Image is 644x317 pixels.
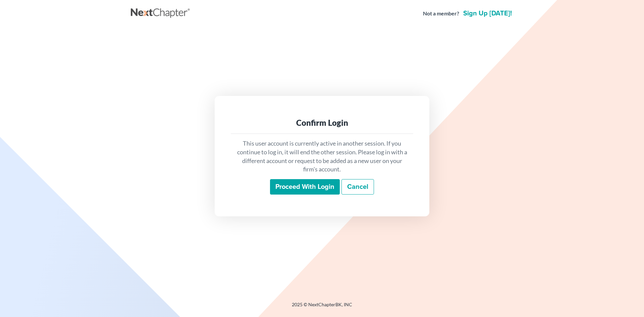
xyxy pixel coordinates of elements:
a: Cancel [341,179,374,195]
a: Sign up [DATE]! [462,10,513,17]
div: 2025 © NextChapterBK, INC [131,301,513,313]
strong: Not a member? [423,10,459,17]
div: Confirm Login [236,117,408,128]
p: This user account is currently active in another session. If you continue to log in, it will end ... [236,139,408,174]
input: Proceed with login [270,179,340,195]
